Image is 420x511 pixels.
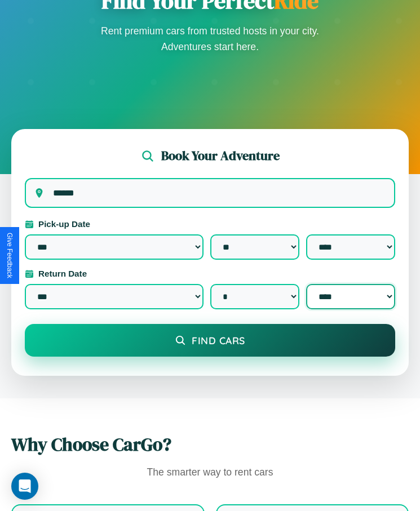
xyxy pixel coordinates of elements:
p: The smarter way to rent cars [11,464,409,482]
h2: Book Your Adventure [161,147,280,165]
button: Find Cars [25,324,395,357]
h2: Why Choose CarGo? [11,432,409,457]
div: Open Intercom Messenger [11,473,38,500]
p: Rent premium cars from trusted hosts in your city. Adventures start here. [98,23,323,55]
label: Return Date [25,269,395,278]
div: Give Feedback [6,233,14,278]
label: Pick-up Date [25,219,395,229]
